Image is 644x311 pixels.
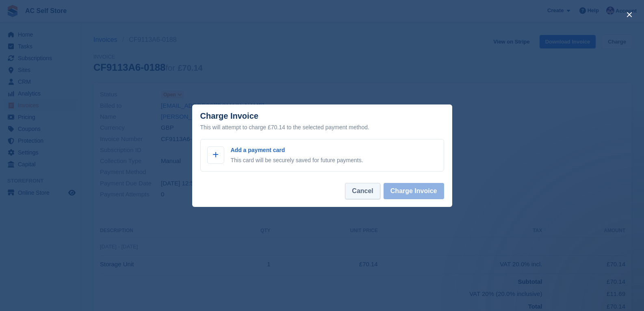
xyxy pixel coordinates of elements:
[200,111,444,132] div: Charge Invoice
[231,146,363,154] p: Add a payment card
[200,122,444,132] div: This will attempt to charge £70.14 to the selected payment method.
[345,183,380,199] button: Cancel
[200,139,444,172] a: Add a payment card This card will be securely saved for future payments.
[623,8,636,21] button: close
[231,156,363,165] p: This card will be securely saved for future payments.
[384,183,444,199] button: Charge Invoice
